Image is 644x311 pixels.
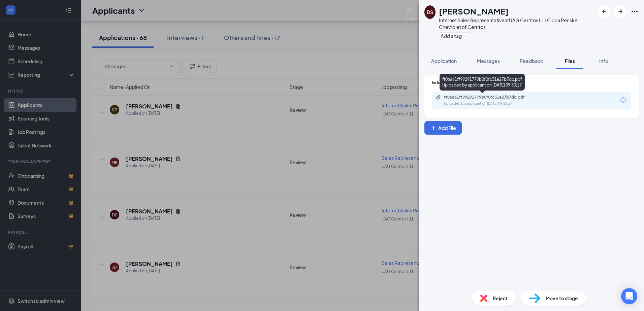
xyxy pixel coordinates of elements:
[614,5,626,18] button: ArrowRight
[424,121,462,135] button: Add FilePlus
[430,125,437,131] svg: Plus
[444,95,538,100] div: ff06a61ff99291779b0f0fc31e27b7dc.pdf
[427,9,433,15] div: DS
[439,5,509,17] h1: [PERSON_NAME]
[546,295,578,302] span: Move to stage
[600,7,608,15] svg: ArrowLeftNew
[621,288,637,304] div: Open Intercom Messenger
[598,5,610,18] button: ArrowLeftNew
[463,34,467,38] svg: Plus
[444,101,545,106] div: Uploaded by applicant on [DATE] 09:50:17
[432,80,631,85] div: Indeed Resume
[619,96,627,104] svg: Download
[439,17,595,30] div: Internet Sales Representative at UAG Cerritos I, LLC dba Penske Chevrolet of Cerritos
[493,295,508,302] span: Reject
[436,95,441,100] svg: Paperclip
[439,32,469,39] button: PlusAdd a tag
[616,7,624,15] svg: ArrowRight
[431,58,457,64] span: Application
[631,7,639,15] svg: Ellipses
[477,58,500,64] span: Messages
[436,95,545,106] a: Paperclipff06a61ff99291779b0f0fc31e27b7dc.pdfUploaded by applicant on [DATE] 09:50:17
[565,58,575,64] span: Files
[440,74,525,91] div: ff06a61ff99291779b0f0fc31e27b7dc.pdf Uploaded by applicant on [DATE] 09:50:17
[520,58,543,64] span: Feedback
[599,58,608,64] span: Info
